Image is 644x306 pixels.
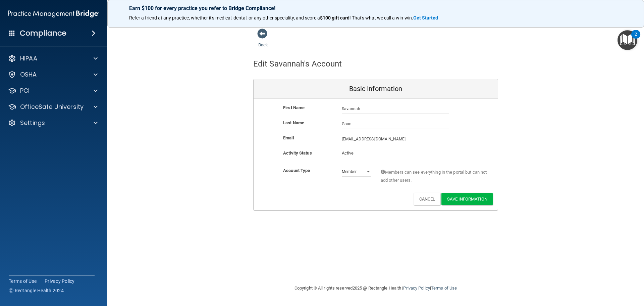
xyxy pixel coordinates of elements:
a: Terms of Use [9,278,37,285]
b: Email [283,135,294,140]
div: 2 [635,34,637,43]
span: Members can see everything in the portal but can not add other users. [381,168,488,184]
a: PCI [8,87,98,95]
a: Terms of Use [431,286,457,291]
div: Basic Information [254,79,498,99]
p: Earn $100 for every practice you refer to Bridge Compliance! [129,5,622,11]
b: Account Type [283,168,310,173]
h4: Compliance [20,29,66,38]
iframe: Drift Widget Chat Controller [610,260,636,285]
button: Cancel [414,193,441,205]
p: HIPAA [20,54,37,62]
b: Last Name [283,120,304,125]
button: Save Information [441,193,493,205]
a: Settings [8,119,98,127]
p: OfficeSafe University [20,103,84,111]
strong: $100 gift card [320,15,350,20]
a: HIPAA [8,54,98,62]
img: PMB logo [8,7,99,20]
a: Privacy Policy [403,286,430,291]
p: Active [342,149,371,157]
a: OfficeSafe University [8,103,98,111]
span: ! That's what we call a win-win. [350,15,413,20]
h4: Edit Savannah's Account [253,59,342,68]
p: PCI [20,87,30,95]
p: Settings [20,119,45,127]
button: Open Resource Center, 2 new notifications [618,30,637,50]
span: Ⓒ Rectangle Health 2024 [9,287,64,294]
b: First Name [283,105,305,110]
a: OSHA [8,71,98,79]
p: OSHA [20,71,37,79]
strong: Get Started [413,15,438,20]
b: Activity Status [283,150,312,156]
span: Refer a friend at any practice, whether it's medical, dental, or any other speciality, and score a [129,15,320,20]
div: Copyright © All rights reserved 2025 @ Rectangle Health | | [253,277,498,299]
a: Get Started [413,15,439,20]
a: Back [258,34,268,47]
a: Privacy Policy [45,278,75,285]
